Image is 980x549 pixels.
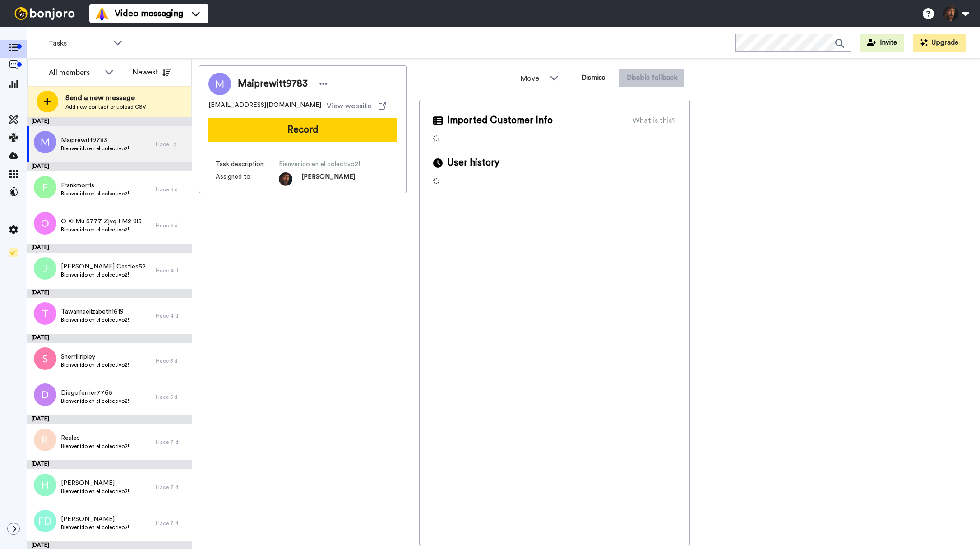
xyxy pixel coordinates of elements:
div: [DATE] [27,162,192,171]
div: [DATE] [27,415,192,424]
div: Hace 3 d [156,186,187,193]
button: Invite [860,34,904,52]
span: [PERSON_NAME] Castles52 [61,262,146,271]
span: Reales [61,434,129,443]
img: 433a0d39-d5e5-4e8b-95ab-563eba39db7f-1570019947.jpg [279,172,292,186]
span: Frankmorris [61,181,129,190]
span: Move [521,73,545,84]
span: Tasks [48,38,109,49]
div: [DATE] [27,460,192,469]
img: r.png [34,429,56,451]
button: Upgrade [913,34,966,52]
span: Bienvenido en el colectivo2! [61,271,146,278]
span: [PERSON_NAME] [301,172,355,186]
div: Hace 7 d [156,438,187,446]
span: [EMAIL_ADDRESS][DOMAIN_NAME] [208,101,321,111]
img: h.png [34,474,56,496]
span: Send a new message [65,92,146,103]
span: Bienvenido en el colectivo2! [61,190,129,197]
img: o.png [34,212,56,235]
img: fd.png [34,510,56,532]
span: Maiprewitt9783 [238,77,308,91]
span: Bienvenido en el colectivo2! [61,145,129,152]
img: s.png [34,347,56,370]
div: [DATE] [27,334,192,343]
div: Hace 7 d [156,520,187,527]
span: O Xi Mu S777 Zjvq I M2 9l5 [61,217,142,226]
div: Hace 7 d [156,484,187,491]
div: [DATE] [27,289,192,298]
img: t.png [34,302,56,325]
span: Bienvenido en el colectivo2! [61,226,142,233]
span: Bienvenido en el colectivo2! [61,443,129,450]
span: Sherrillripley [61,352,129,361]
span: Tawannaelizabeth1619 [61,307,129,316]
img: Profile Image [208,73,231,95]
img: vm-color.svg [95,6,109,21]
span: View website [327,101,371,111]
span: Assigned to: [216,172,279,186]
div: Hace 4 d [156,267,187,274]
div: Hace 5 d [156,393,187,401]
span: Add new contact or upload CSV [65,103,146,111]
img: Checklist.svg [9,248,18,257]
img: f.png [34,176,56,198]
span: User history [447,156,499,170]
span: [PERSON_NAME] [61,515,129,524]
span: Bienvenido en el colectivo2! [61,316,129,323]
button: Record [208,118,397,142]
img: m.png [34,131,56,153]
img: d.png [34,383,56,406]
span: Maiprewitt9783 [61,136,129,145]
button: Dismiss [572,69,615,87]
span: Bienvenido en el colectivo2! [61,488,129,495]
span: Bienvenido en el colectivo2! [61,397,129,405]
button: Disable fallback [619,69,684,87]
a: View website [327,101,386,111]
span: Bienvenido en el colectivo2! [61,524,129,531]
span: Imported Customer Info [447,114,553,127]
div: [DATE] [27,244,192,253]
div: All members [49,67,100,78]
span: Task description : [216,160,279,169]
span: Bienvenido en el colectivo2! [61,361,129,369]
img: j.png [34,257,56,280]
img: bj-logo-header-white.svg [11,7,79,20]
div: Hace 1 d [156,141,187,148]
div: [DATE] [27,117,192,126]
div: What is this? [633,115,676,126]
span: Diegoferrier7765 [61,388,129,397]
span: Video messaging [115,7,183,20]
button: Newest [126,63,178,81]
span: Bienvenido en el colectivo2! [279,160,365,169]
div: Hace 4 d [156,312,187,319]
span: [PERSON_NAME] [61,479,129,488]
div: Hace 3 d [156,222,187,229]
div: Hace 5 d [156,357,187,364]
